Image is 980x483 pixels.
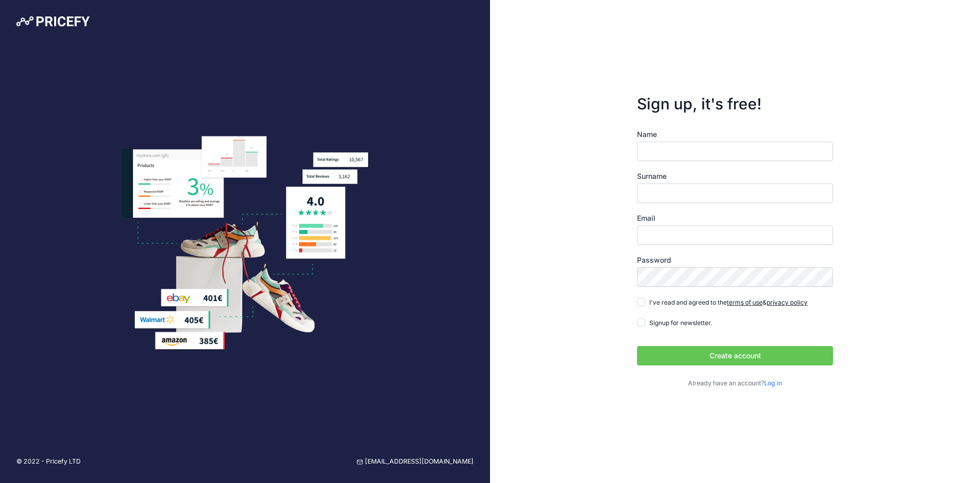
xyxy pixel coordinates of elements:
a: privacy policy [767,298,807,306]
a: Log in [764,379,782,387]
a: [EMAIL_ADDRESS][DOMAIN_NAME] [357,457,474,467]
p: Already have an account? [637,379,833,388]
label: Password [637,255,833,265]
img: Pricefy [16,16,90,27]
p: © 2022 - Pricefy LTD [16,457,81,467]
label: Name [637,129,833,140]
label: Surname [637,171,833,181]
h3: Sign up, it's free! [637,95,833,113]
span: I've read and agreed to the & [649,298,807,306]
button: Create account [637,346,833,365]
a: terms of use [727,298,763,306]
label: Email [637,213,833,223]
span: Signup for newsletter. [649,319,712,327]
